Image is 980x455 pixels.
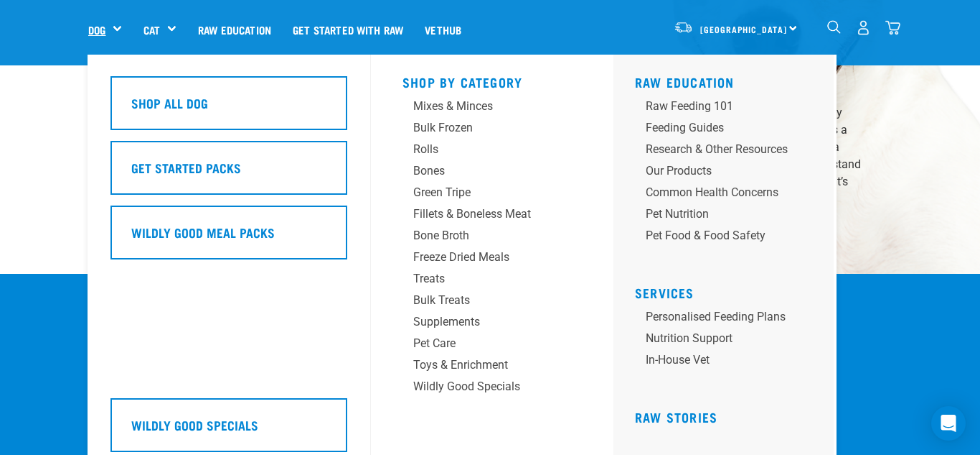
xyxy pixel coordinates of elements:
img: home-icon@2x.png [885,20,900,35]
a: Rolls [402,141,582,162]
a: Raw Stories [635,413,717,420]
h5: Services [635,285,822,297]
a: Bones [402,162,582,184]
a: Vethub [414,1,472,58]
a: Personalised Feeding Plans [635,308,822,330]
a: Wildly Good Specials [402,378,582,400]
a: Raw Education [635,78,735,86]
a: Fillets & Boneless Meat [402,206,582,227]
a: Common Health Concerns [635,184,822,206]
a: Bulk Treats [402,292,582,313]
a: Research & Other Resources [635,141,822,162]
div: Toys & Enrichment [413,357,547,374]
div: Pet Food & Food Safety [646,227,788,244]
a: Bulk Frozen [402,119,582,141]
div: Feeding Guides [646,119,788,137]
img: van-moving.png [674,21,693,34]
a: Freeze Dried Meals [402,249,582,270]
div: Bulk Frozen [413,119,547,137]
a: Cat [143,22,160,38]
div: Research & Other Resources [646,141,788,158]
span: [GEOGRAPHIC_DATA] [700,27,787,32]
div: Pet Care [413,335,547,352]
img: user.png [856,20,871,35]
a: Pet Food & Food Safety [635,227,822,249]
div: Open Intercom Messenger [931,406,966,441]
a: Toys & Enrichment [402,357,582,378]
h5: Wildly Good Meal Packs [131,223,275,242]
a: Dog [88,22,105,38]
a: Pet Nutrition [635,206,822,227]
a: Mixes & Minces [402,98,582,119]
div: Bones [413,162,547,180]
a: Raw Feeding 101 [635,98,822,119]
a: Shop All Dog [110,76,347,141]
div: Wildly Good Specials [413,378,547,395]
a: Feeding Guides [635,119,822,141]
a: Green Tripe [402,184,582,206]
a: Pet Care [402,335,582,357]
div: Green Tripe [413,184,547,201]
a: Get Started Packs [110,141,347,206]
h5: Shop All Dog [131,93,208,112]
div: Fillets & Boneless Meat [413,206,547,223]
div: Mixes & Minces [413,98,547,115]
a: In-house vet [635,351,822,373]
a: Wildly Good Meal Packs [110,206,347,270]
div: Supplements [413,313,547,331]
a: Get started with Raw [282,1,414,58]
h5: Shop By Category [402,75,582,86]
div: Raw Feeding 101 [646,98,788,115]
div: Our Products [646,162,788,180]
div: Common Health Concerns [646,184,788,201]
img: home-icon-1@2x.png [827,20,841,34]
div: Treats [413,270,547,288]
a: Our Products [635,162,822,184]
h5: Wildly Good Specials [131,415,258,434]
a: Bone Broth [402,227,582,249]
a: Treats [402,270,582,292]
div: Bone Broth [413,227,547,244]
a: Raw Education [187,1,282,58]
div: Bulk Treats [413,292,547,309]
a: Nutrition Support [635,330,822,351]
div: Freeze Dried Meals [413,249,547,266]
div: Rolls [413,141,547,158]
h5: Get Started Packs [131,158,241,177]
a: Supplements [402,313,582,335]
div: Pet Nutrition [646,206,788,223]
